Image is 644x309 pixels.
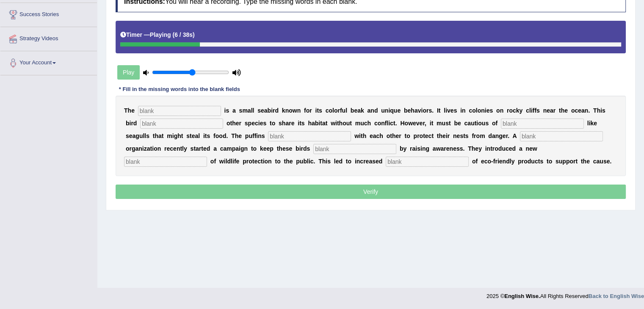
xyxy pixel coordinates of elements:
b: b [268,107,271,114]
b: Playing [150,31,171,38]
b: d [275,107,279,114]
h5: Timer — [120,32,195,38]
input: blank [138,106,221,116]
b: t [390,132,392,139]
b: . [588,107,590,114]
b: n [585,107,589,114]
b: i [172,132,174,139]
b: a [367,107,370,114]
b: i [359,132,361,139]
b: f [213,132,216,139]
b: f [254,132,257,139]
b: s [279,120,282,127]
b: r [507,107,509,114]
b: l [345,107,347,114]
b: s [301,120,305,127]
b: o [306,107,310,114]
b: r [417,132,419,139]
b: o [419,132,423,139]
b: i [388,107,390,114]
b: a [132,132,135,139]
b: i [445,107,447,114]
b: e [192,132,195,139]
b: t [404,132,406,139]
b: n [453,132,457,139]
b: w [331,120,335,127]
b: c [513,107,516,114]
b: l [251,107,253,114]
b: o [509,107,513,114]
b: o [406,132,410,139]
b: l [144,132,146,139]
b: b [454,120,458,127]
b: a [357,107,361,114]
b: t [317,107,319,114]
b: f [534,107,536,114]
b: t [299,120,301,127]
b: v [418,107,421,114]
b: e [261,107,264,114]
b: r [337,107,340,114]
b: i [318,120,320,127]
b: a [415,107,418,114]
b: h [379,132,383,139]
b: i [258,120,260,127]
b: o [343,120,346,127]
b: t [181,132,183,139]
b: i [335,120,337,127]
b: o [476,132,480,139]
b: i [298,120,299,127]
b: c [326,107,329,114]
b: s [245,120,248,127]
b: t [423,132,425,139]
b: t [326,120,328,127]
b: . [395,120,397,127]
b: w [354,132,359,139]
input: blank [520,131,603,141]
b: r [129,145,131,152]
b: e [442,132,446,139]
b: p [413,132,417,139]
b: i [421,107,423,114]
b: n [462,107,466,114]
b: m [480,132,485,139]
b: o [387,132,390,139]
b: o [496,107,500,114]
b: s [239,107,243,114]
b: a [322,120,326,127]
b: s [146,132,149,139]
b: t [270,120,272,127]
b: e [451,107,454,114]
b: r [289,120,291,127]
b: l [198,132,200,139]
b: o [571,107,575,114]
b: u [471,120,475,127]
b: i [485,107,486,114]
b: t [393,120,395,127]
b: a [467,120,471,127]
b: e [260,120,263,127]
b: . [508,132,509,139]
b: H [400,120,404,127]
b: o [272,120,276,127]
b: T [231,132,235,139]
input: blank [140,119,223,129]
b: r [506,132,508,139]
b: s [319,107,322,114]
b: a [232,107,236,114]
b: r [399,132,401,139]
b: s [453,107,457,114]
b: a [195,132,198,139]
b: o [219,132,223,139]
b: f [340,107,342,114]
b: o [227,120,230,127]
b: o [404,120,408,127]
input: blank [386,157,469,167]
b: c [390,120,393,127]
b: m [355,120,360,127]
b: k [361,107,364,114]
b: n [495,132,499,139]
b: f [385,120,387,127]
b: s [485,120,489,127]
b: o [126,145,130,152]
